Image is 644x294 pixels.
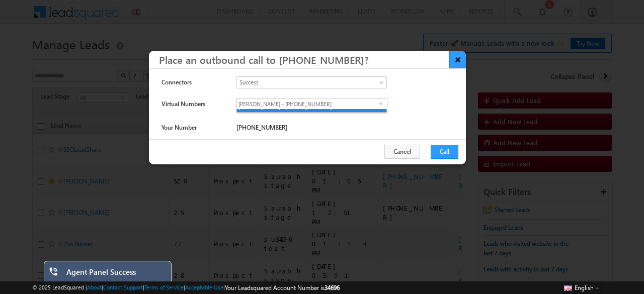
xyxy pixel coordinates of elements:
[325,284,340,291] span: 34696
[144,284,184,290] a: Terms of Service
[162,100,205,109] span: Virtual Numbers
[87,284,102,290] a: About
[236,76,387,88] a: Success
[237,78,369,87] span: Success
[236,123,287,132] span: [PHONE_NUMBER]
[449,51,466,68] button: ×
[103,284,143,290] a: Contact Support
[379,101,387,106] span: select
[561,281,602,293] button: English
[162,78,192,87] span: Connectors
[185,284,223,290] a: Acceptable Use
[32,283,340,292] span: © 2025 LeadSquared | | | | |
[237,99,379,110] span: [PERSON_NAME] - [PHONE_NUMBER]
[225,284,340,291] span: Your Leadsquared Account Number is
[384,145,420,159] button: Cancel
[66,267,164,281] div: Agent Panel Success
[162,123,197,132] span: Your Number
[159,51,466,68] h3: Place an outbound call to [PHONE_NUMBER]?
[575,284,594,291] span: English
[431,145,458,159] button: Call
